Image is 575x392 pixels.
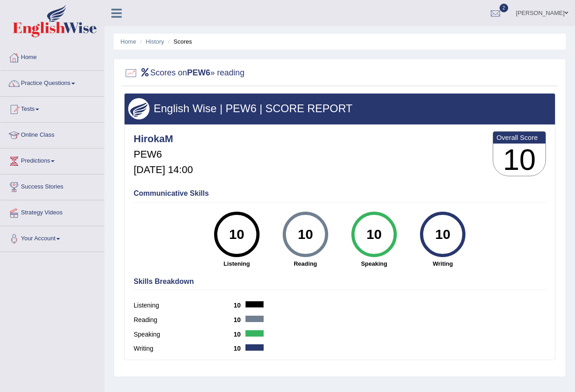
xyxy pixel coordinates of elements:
[134,330,234,339] label: Speaking
[134,278,546,286] h4: Skills Breakdown
[166,37,192,46] li: Scores
[275,259,335,268] strong: Reading
[128,103,551,114] h3: English Wise | PEW6 | SCORE REPORT
[0,174,104,197] a: Success Stories
[426,215,460,253] div: 10
[234,345,245,352] b: 10
[134,149,193,160] h5: PEW6
[0,200,104,223] a: Strategy Videos
[0,97,104,119] a: Tests
[134,301,234,310] label: Listening
[234,316,245,323] b: 10
[0,71,104,94] a: Practice Questions
[0,123,104,145] a: Online Class
[234,331,245,338] b: 10
[0,149,104,171] a: Predictions
[134,189,546,198] h4: Communicative Skills
[220,215,253,253] div: 10
[496,134,542,141] b: Overall Score
[234,302,245,309] b: 10
[134,164,193,175] h5: [DATE] 14:00
[134,315,234,325] label: Reading
[134,134,193,144] h4: HirokaM
[413,259,473,268] strong: Writing
[187,68,210,77] b: PEW6
[134,344,234,353] label: Writing
[500,4,509,12] span: 2
[0,45,104,68] a: Home
[493,144,545,176] h3: 10
[128,98,150,119] img: wings.png
[207,259,266,268] strong: Listening
[344,259,404,268] strong: Speaking
[289,215,322,253] div: 10
[120,38,136,45] a: Home
[124,66,245,80] h2: Scores on » reading
[146,38,164,45] a: History
[357,215,390,253] div: 10
[0,226,104,249] a: Your Account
